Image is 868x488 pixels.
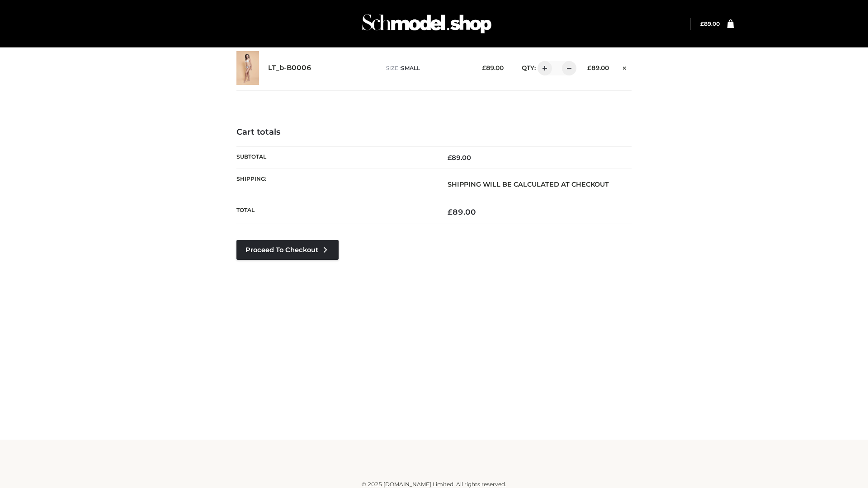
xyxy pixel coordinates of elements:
[513,61,573,75] div: QTY:
[236,146,434,169] th: Subtotal
[700,20,720,27] a: £89.00
[482,64,504,71] bdi: 89.00
[587,64,591,71] span: £
[448,207,453,216] span: £
[236,200,434,224] th: Total
[401,65,420,71] span: SMALL
[236,169,434,200] th: Shipping:
[448,180,609,188] strong: Shipping will be calculated at checkout
[268,64,311,72] a: LT_b-B0006
[359,6,495,42] img: Schmodel Admin 964
[236,127,632,137] h4: Cart totals
[448,207,476,216] bdi: 89.00
[386,64,468,72] p: size :
[587,64,609,71] bdi: 89.00
[618,61,632,73] a: Remove this item
[700,20,704,27] span: £
[700,20,720,27] bdi: 89.00
[236,240,339,260] a: Proceed to Checkout
[482,64,486,71] span: £
[448,154,452,162] span: £
[236,51,259,85] img: LT_b-B0006 - SMALL
[448,154,471,162] bdi: 89.00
